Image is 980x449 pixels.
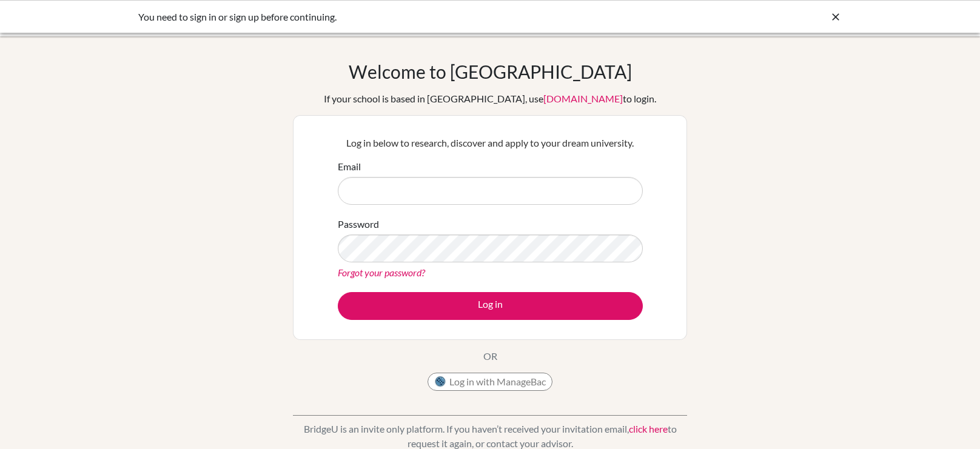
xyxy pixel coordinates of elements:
button: Log in with ManageBac [428,373,552,391]
a: click here [629,423,668,434]
p: Log in below to research, discover and apply to your dream university. [338,136,643,150]
p: OR [483,349,497,364]
label: Email [338,159,361,174]
a: [DOMAIN_NAME] [543,93,623,104]
label: Password [338,217,379,231]
div: You need to sign in or sign up before continuing. [138,10,660,24]
a: Forgot your password? [338,267,425,278]
h1: Welcome to [GEOGRAPHIC_DATA] [349,61,632,82]
div: If your school is based in [GEOGRAPHIC_DATA], use to login. [324,91,656,106]
button: Log in [338,292,643,320]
